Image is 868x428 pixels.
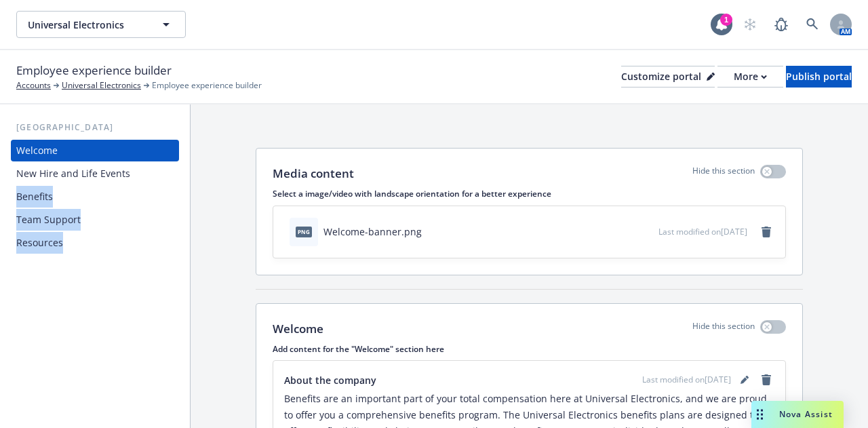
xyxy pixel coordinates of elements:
[11,140,179,161] a: Welcome
[734,66,767,87] div: More
[717,66,783,87] button: More
[16,79,51,92] a: Accounts
[736,372,753,388] a: editPencil
[16,62,172,79] span: Employee experience builder
[62,79,141,92] a: Universal Electronics
[619,225,630,239] button: download file
[273,343,786,355] p: Add content for the "Welcome" section here
[758,372,774,388] a: remove
[751,401,844,428] button: Nova Assist
[11,186,179,208] a: Benefits
[11,232,179,254] a: Resources
[692,165,755,182] p: Hide this section
[273,320,323,338] p: Welcome
[642,374,731,386] span: Last modified on [DATE]
[779,408,833,420] span: Nova Assist
[11,209,179,231] a: Team Support
[641,225,653,239] button: preview file
[296,227,312,237] span: png
[323,225,422,239] div: Welcome-banner.png
[16,11,186,38] button: Universal Electronics
[751,401,768,428] div: Drag to move
[720,14,732,26] div: 1
[16,209,81,231] div: Team Support
[758,224,774,240] a: remove
[28,18,145,32] span: Universal Electronics
[16,186,53,208] div: Benefits
[273,188,786,199] p: Select a image/video with landscape orientation for a better experience
[621,66,715,87] button: Customize portal
[16,140,58,161] div: Welcome
[11,163,179,184] a: New Hire and Life Events
[152,79,262,92] span: Employee experience builder
[768,11,795,38] a: Report a Bug
[786,66,852,87] button: Publish portal
[692,320,755,338] p: Hide this section
[786,66,852,87] div: Publish portal
[799,11,826,38] a: Search
[11,121,179,134] div: [GEOGRAPHIC_DATA]
[621,66,715,87] div: Customize portal
[658,226,747,237] span: Last modified on [DATE]
[736,11,764,38] a: Start snowing
[16,232,63,254] div: Resources
[16,163,130,184] div: New Hire and Life Events
[273,165,354,182] p: Media content
[284,373,376,387] span: About the company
